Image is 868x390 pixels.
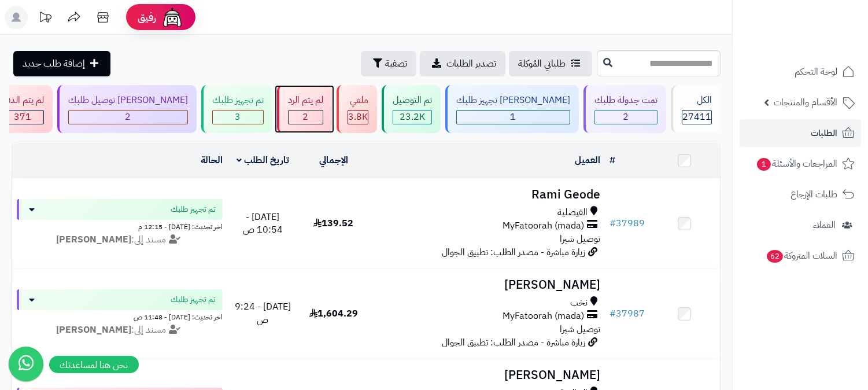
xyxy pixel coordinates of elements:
[374,369,600,382] h3: [PERSON_NAME]
[503,310,584,323] span: MyFatoorah (mada)
[348,94,368,107] div: ملغي
[23,57,85,71] span: إضافة طلب جديد
[68,94,188,107] div: [PERSON_NAME] توصيل طلبك
[575,153,600,167] a: العميل
[740,181,861,208] a: طلبات الإرجاع
[581,85,668,133] a: تمت جدولة طلبك 2
[374,188,600,201] h3: Rami Geode
[740,242,861,270] a: السلات المتروكة62
[442,245,585,259] span: زيارة مباشرة - مصدر الطلب: تطبيق الجوال
[560,232,600,246] span: توصيل شبرا
[610,153,615,167] a: #
[361,51,416,76] button: تصفية
[288,94,323,107] div: لم يتم الرد
[69,111,187,124] div: 2
[56,233,131,246] strong: [PERSON_NAME]
[560,322,600,336] span: توصيل شبرا
[379,85,443,133] a: تم التوصيل 23.2K
[668,85,723,133] a: الكل27411
[374,278,600,292] h3: [PERSON_NAME]
[212,94,264,107] div: تم تجهيز طلبك
[56,323,131,337] strong: [PERSON_NAME]
[17,310,223,322] div: اخر تحديث: [DATE] - 11:48 ص
[161,6,184,29] img: ai-face.png
[456,94,570,107] div: [PERSON_NAME] تجهيز طلبك
[610,307,645,321] a: #37987
[393,94,432,107] div: تم التوصيل
[2,111,43,124] div: 371
[740,58,861,86] a: لوحة التحكم
[171,204,216,215] span: تم تجهيز طلبك
[201,153,223,167] a: الحالة
[303,110,309,124] span: 2
[774,94,837,111] span: الأقسام والمنتجات
[610,307,616,321] span: #
[557,206,588,219] span: الفيصلية
[199,85,275,133] a: تم تجهيز طلبك 3
[509,51,592,76] a: طلباتي المُوكلة
[570,296,588,310] span: نخب
[740,211,861,239] a: العملاء
[766,248,837,264] span: السلات المتروكة
[518,57,566,71] span: طلباتي المُوكلة
[811,125,837,141] span: الطلبات
[237,153,289,167] a: تاريخ الطلب
[400,110,425,124] span: 23.2K
[503,219,584,233] span: MyFatoorah (mada)
[791,186,837,203] span: طلبات الإرجاع
[511,110,516,124] span: 1
[595,111,657,124] div: 2
[610,216,616,230] span: #
[385,57,407,71] span: تصفية
[31,6,60,32] a: تحديثات المنصة
[767,250,783,263] span: 62
[446,57,496,71] span: تصدير الطلبات
[457,111,570,124] div: 1
[8,233,231,246] div: مسند إلى:
[348,111,368,124] div: 3818
[309,307,358,321] span: 1,604.29
[740,119,861,147] a: الطلبات
[420,51,505,76] a: تصدير الطلبات
[17,220,223,232] div: اخر تحديث: [DATE] - 12:15 م
[682,110,711,124] span: 27411
[334,85,379,133] a: ملغي 3.8K
[125,110,131,124] span: 2
[243,210,283,237] span: [DATE] - 10:54 ص
[813,217,836,233] span: العملاء
[610,216,645,230] a: #37989
[1,94,44,107] div: لم يتم الدفع
[348,110,368,124] span: 3.8K
[213,111,263,124] div: 3
[55,85,199,133] a: [PERSON_NAME] توصيل طلبك 2
[289,111,323,124] div: 2
[14,110,31,124] span: 371
[757,158,771,171] span: 1
[171,294,216,306] span: تم تجهيز طلبك
[8,323,231,337] div: مسند إلى:
[740,150,861,178] a: المراجعات والأسئلة1
[13,51,110,76] a: إضافة طلب جديد
[756,156,837,172] span: المراجعات والأسئلة
[795,64,837,80] span: لوحة التحكم
[313,216,353,230] span: 139.52
[442,336,585,349] span: زيارة مباشرة - مصدر الطلب: تطبيق الجوال
[235,110,241,124] span: 3
[319,153,348,167] a: الإجمالي
[623,110,629,124] span: 2
[235,300,291,327] span: [DATE] - 9:24 ص
[275,85,334,133] a: لم يتم الرد 2
[443,85,581,133] a: [PERSON_NAME] تجهيز طلبك 1
[393,111,431,124] div: 23212
[138,10,156,24] span: رفيق
[594,94,658,107] div: تمت جدولة طلبك
[682,94,712,107] div: الكل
